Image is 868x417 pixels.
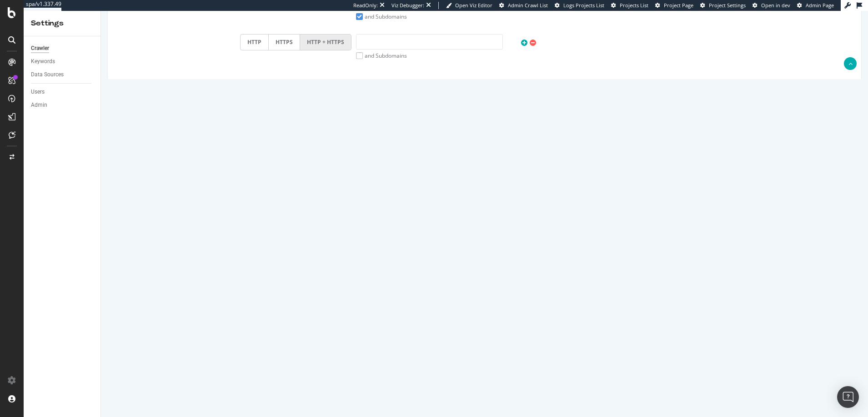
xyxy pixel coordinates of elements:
[563,2,604,9] span: Logs Projects List
[620,2,648,9] span: Projects List
[31,70,94,79] a: Data Sources
[31,44,94,53] a: Crawler
[837,386,859,408] div: Open Intercom Messenger
[139,23,167,39] label: HTTP
[446,2,492,9] a: Open Viz Editor
[31,87,45,97] div: Users
[353,2,378,9] div: ReadOnly:
[31,100,94,110] a: Admin
[31,100,47,110] div: Admin
[31,57,94,66] a: Keywords
[655,2,693,9] a: Project Page
[806,2,834,9] span: Admin Page
[761,2,790,9] span: Open in dev
[31,57,55,66] div: Keywords
[555,2,604,9] a: Logs Projects List
[499,2,548,9] a: Admin Crawl List
[508,2,548,9] span: Admin Crawl List
[455,2,492,9] span: Open Viz Editor
[664,2,693,9] span: Project Page
[31,70,64,79] div: Data Sources
[797,2,834,9] a: Admin Page
[255,2,306,10] label: and Subdomains
[753,2,790,9] a: Open in dev
[199,23,251,39] label: HTTP + HTTPS
[167,23,199,39] label: HTTPS
[700,2,746,9] a: Project Settings
[255,41,306,49] label: and Subdomains
[611,2,648,9] a: Projects List
[31,44,49,53] div: Crawler
[391,2,424,9] div: Viz Debugger:
[31,18,93,29] div: Settings
[31,87,94,97] a: Users
[709,2,746,9] span: Project Settings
